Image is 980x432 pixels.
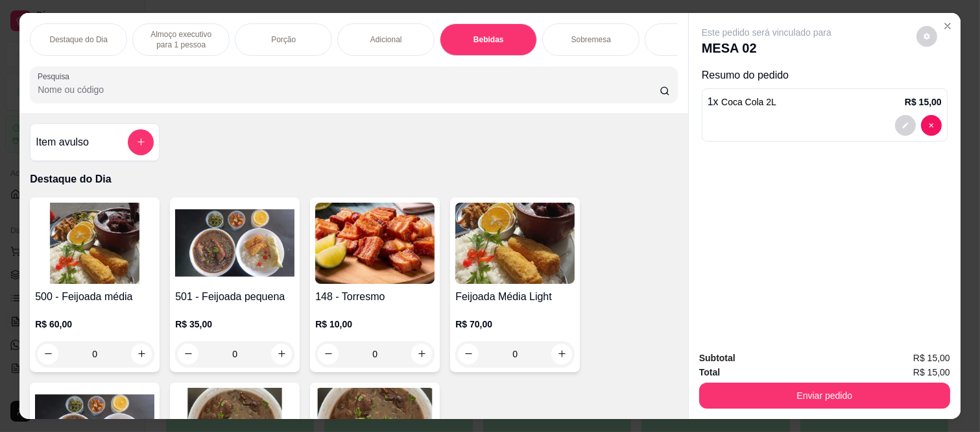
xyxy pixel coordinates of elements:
[551,344,572,364] button: increase-product-quantity
[721,97,776,107] span: Coca Cola 2L
[699,383,950,409] button: Enviar pedido
[315,203,435,284] img: product-image
[35,318,154,331] p: R$ 60,00
[315,318,435,331] p: R$ 10,00
[473,34,504,45] p: Bebidas
[175,203,294,284] img: product-image
[458,344,479,364] button: decrease-product-quantity
[175,289,294,305] h4: 501 - Feijoada pequena
[455,203,575,284] img: product-image
[708,94,776,110] p: 1 x
[30,172,678,187] p: Destaque do Dia
[143,29,219,50] p: Almoço executivo para 1 pessoa
[921,115,942,136] button: decrease-product-quantity
[699,367,720,377] strong: Total
[699,353,735,363] strong: Subtotal
[36,134,89,150] h4: Item avulso
[271,34,296,45] p: Porção
[455,289,575,305] h4: Feijoada Média Light
[702,39,831,57] p: MESA 02
[913,365,950,379] span: R$ 15,00
[35,289,154,305] h4: 500 - Feijoada média
[38,71,74,82] label: Pesquisa
[702,68,948,83] p: Resumo do pedido
[35,203,154,284] img: product-image
[455,318,575,331] p: R$ 70,00
[571,34,611,45] p: Sobremesa
[916,26,937,47] button: decrease-product-quantity
[905,95,942,108] p: R$ 15,00
[50,34,108,45] p: Destaque do Dia
[315,289,435,305] h4: 148 - Torresmo
[411,344,432,364] button: increase-product-quantity
[318,344,339,364] button: decrease-product-quantity
[895,115,916,136] button: decrease-product-quantity
[913,351,950,365] span: R$ 15,00
[38,83,660,96] input: Pesquisa
[702,26,831,39] p: Este pedido será vinculado para
[128,129,154,155] button: add-separate-item
[937,16,958,36] button: Close
[370,34,402,45] p: Adicional
[175,318,294,331] p: R$ 35,00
